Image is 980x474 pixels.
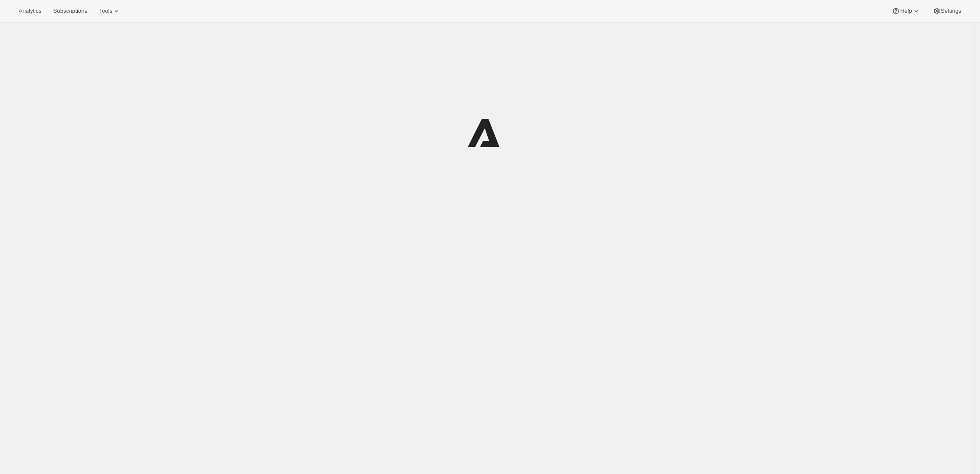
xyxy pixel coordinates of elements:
[53,8,87,14] span: Subscriptions
[94,5,126,17] button: Tools
[19,8,41,14] span: Analytics
[900,8,912,14] span: Help
[48,5,92,17] button: Subscriptions
[99,8,112,14] span: Tools
[14,5,46,17] button: Analytics
[887,5,925,17] button: Help
[941,8,961,14] span: Settings
[927,5,966,17] button: Settings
